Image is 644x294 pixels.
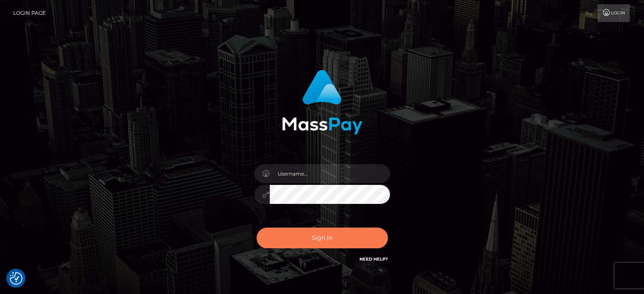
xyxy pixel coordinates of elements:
button: Consent Preferences [10,272,22,285]
a: Login [597,4,630,22]
input: Username... [270,164,390,183]
img: MassPay Login [282,70,362,135]
img: Revisit consent button [10,272,22,285]
a: Need Help? [359,256,388,262]
button: Sign in [257,228,388,248]
a: Login Page [13,4,46,22]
